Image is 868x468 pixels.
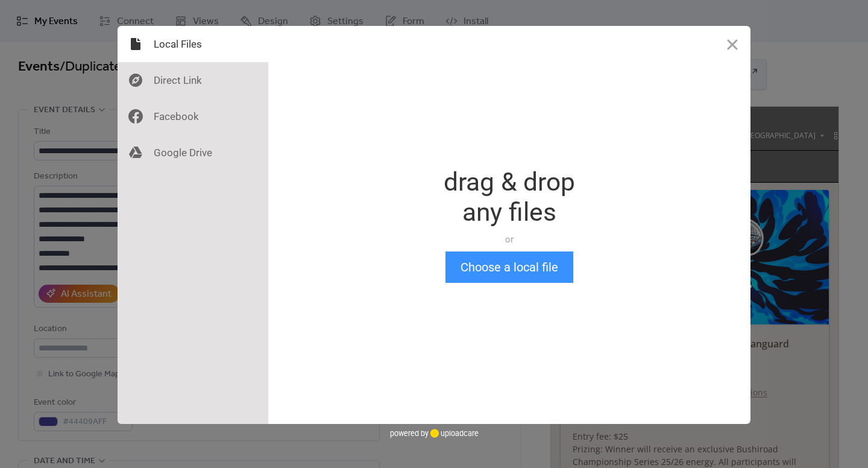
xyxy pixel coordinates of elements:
button: Choose a local file [445,251,573,283]
button: Close [714,26,750,62]
div: Facebook [118,98,268,134]
div: Direct Link [118,62,268,98]
div: or [444,233,575,245]
div: Google Drive [118,134,268,171]
div: drag & drop any files [444,167,575,227]
a: uploadcare [429,429,479,438]
div: powered by [390,424,479,442]
div: Local Files [118,26,268,62]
